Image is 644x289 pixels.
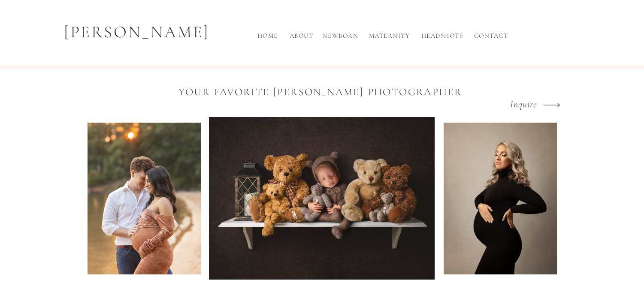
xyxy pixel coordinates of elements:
[510,97,552,105] a: Inquire
[254,31,281,45] a: Home
[366,31,413,45] a: Maternity
[287,31,316,45] a: About
[472,31,511,45] a: Contact
[142,84,499,101] h1: Your favorite [PERSON_NAME] Photographer
[56,20,218,45] p: [PERSON_NAME]
[419,31,466,45] a: Headshots
[321,31,360,45] a: Newborn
